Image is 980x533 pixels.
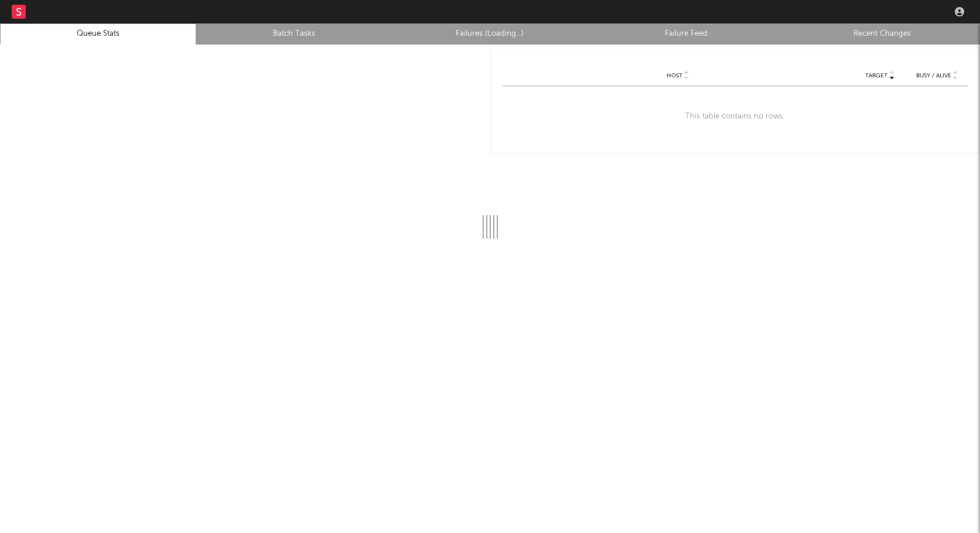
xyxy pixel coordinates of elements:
span: Target [865,72,887,79]
span: Busy / Alive [916,72,951,79]
a: Queue Stats [6,27,190,41]
a: Batch Tasks [203,27,386,41]
a: Recent Changes [790,27,974,41]
div: This table contains no rows. [503,86,968,147]
a: Failure Feed [595,27,778,41]
span: Host [667,72,682,79]
a: Failures (Loading...) [398,27,582,41]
